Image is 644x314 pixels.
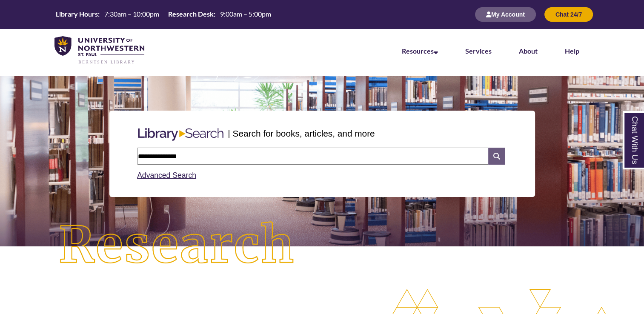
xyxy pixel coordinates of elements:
[32,195,322,296] img: Research
[52,9,275,19] table: Hours Today
[52,9,101,19] th: Library Hours:
[475,11,536,18] a: My Account
[220,10,271,18] span: 9:00am – 5:00pm
[488,148,504,165] i: Search
[137,171,196,180] a: Advanced Search
[475,7,536,22] button: My Account
[544,7,593,22] button: Chat 24/7
[104,10,159,18] span: 7:30am – 10:00pm
[165,9,217,19] th: Research Desk:
[519,47,538,55] a: About
[465,47,492,55] a: Services
[52,9,275,20] a: Hours Today
[228,127,375,140] p: | Search for books, articles, and more
[134,125,228,144] img: Libary Search
[402,47,438,55] a: Resources
[54,36,144,65] img: UNWSP Library Logo
[544,11,593,18] a: Chat 24/7
[565,47,579,55] a: Help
